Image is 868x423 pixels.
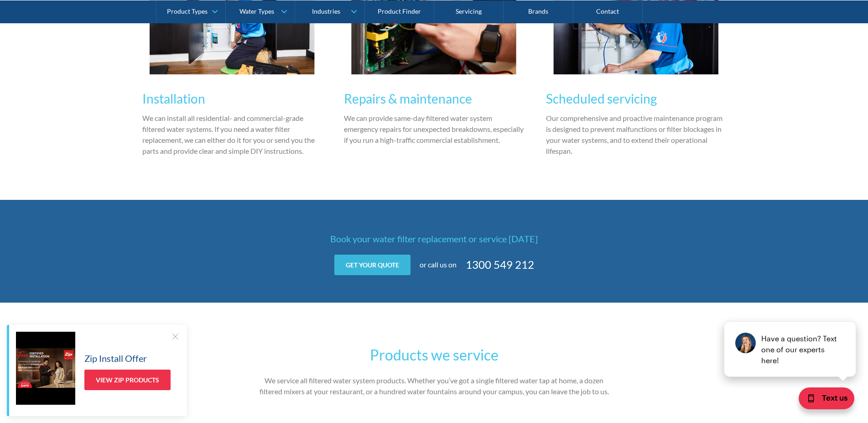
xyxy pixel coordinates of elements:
h3: Scheduled servicing [546,89,726,108]
a: 1300 549 212 [466,256,534,273]
p: We can install all residential- and commercial-grade filtered water systems. If you need a water ... [142,113,322,157]
h5: Zip Install Offer [84,351,147,365]
p: We can provide same-day filtered water system emergency repairs for unexpected breakdowns, especi... [344,113,524,146]
a: Get your quote [334,255,411,275]
h2: Products we service [256,344,612,366]
p: Our comprehensive and proactive maintenance program is designed to prevent malfunctions or filter... [546,113,726,157]
h3: Installation [142,89,322,108]
img: Zip Install Offer [16,332,75,405]
h3: Book your water filter replacement or service [DATE] [256,232,612,245]
div: Product Types [167,7,208,15]
p: or call us on [420,259,457,270]
div: Water Types [239,7,274,15]
h3: Repairs & maintenance [344,89,524,108]
p: We service all filtered water system products. Whether you’ve got a single filtered water tap at ... [256,375,612,397]
a: View Zip Products [84,370,171,390]
div: Industries [312,7,340,15]
iframe: podium webchat widget prompt [713,279,868,389]
iframe: podium webchat widget bubble [777,377,868,423]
